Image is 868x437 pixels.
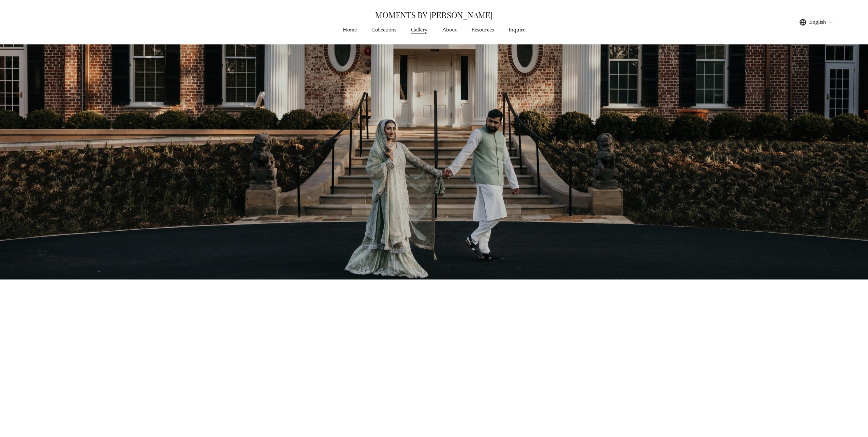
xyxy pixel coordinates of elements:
span: English [809,18,826,26]
a: About [442,25,457,35]
a: Resources [471,25,494,35]
div: language picker [799,17,834,27]
a: folder dropdown [411,25,427,35]
a: MOMENTS BY [PERSON_NAME] [375,9,492,20]
a: Inquire [509,25,525,35]
span: Gallery [411,26,427,34]
a: Home [343,25,357,35]
a: Collections [371,25,396,35]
